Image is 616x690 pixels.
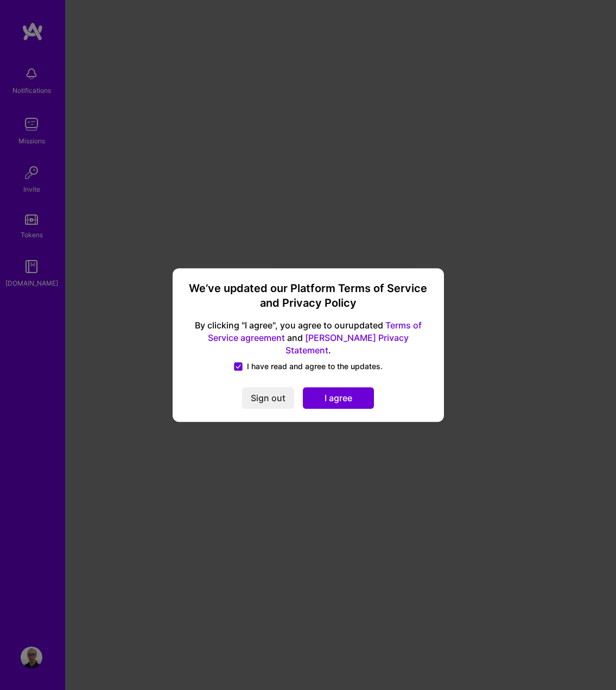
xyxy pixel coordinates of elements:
[242,387,294,409] button: Sign out
[285,332,409,356] a: [PERSON_NAME] Privacy Statement
[186,320,431,357] span: By clicking "I agree", you agree to our updated and .
[247,361,383,372] span: I have read and agree to the updates.
[186,281,431,311] h3: We’ve updated our Platform Terms of Service and Privacy Policy
[208,320,422,344] a: Terms of Service agreement
[303,387,374,409] button: I agree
